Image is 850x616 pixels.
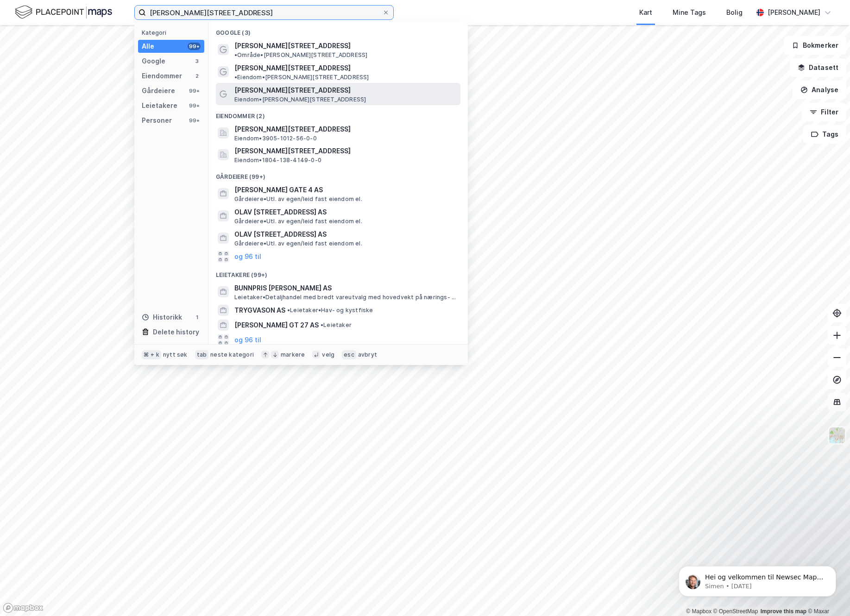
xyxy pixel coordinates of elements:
span: Eiendom • [PERSON_NAME][STREET_ADDRESS] [234,96,366,103]
span: OLAV [STREET_ADDRESS] AS [234,229,457,240]
img: logo.f888ab2527a4732fd821a326f86c7f29.svg [15,4,112,20]
span: • [321,321,323,328]
span: Gårdeiere • Utl. av egen/leid fast eiendom el. [234,195,362,203]
span: [PERSON_NAME][STREET_ADDRESS] [234,63,351,74]
div: esc [342,350,356,359]
span: • [287,307,290,314]
div: Kart [639,7,652,18]
div: Eiendommer [142,70,182,82]
span: Eiendom • 3905-1012-56-0-0 [234,135,317,142]
button: Tags [803,125,846,144]
span: Leietaker • Detaljhandel med bredt vareutvalg med hovedvekt på nærings- og nytelsesmidler [234,294,459,301]
div: Gårdeiere (99+) [208,166,468,182]
span: [PERSON_NAME] GATE 4 AS [234,184,457,195]
div: 3 [193,57,201,65]
div: Alle [142,41,154,52]
span: [PERSON_NAME] GT 27 AS [234,320,319,331]
div: Personer [142,115,172,126]
div: Kategori [142,29,204,36]
div: neste kategori [210,351,254,358]
span: [PERSON_NAME][STREET_ADDRESS] [234,40,351,51]
a: Mapbox homepage [3,603,44,613]
span: Leietaker • Hav- og kystfiske [287,307,373,314]
span: • [234,74,237,81]
button: Analyse [793,81,846,99]
div: 99+ [188,43,201,50]
div: Delete history [153,327,199,338]
div: 2 [193,72,201,80]
button: og 96 til [234,334,261,346]
div: Historikk [142,312,182,323]
div: Bolig [726,7,743,18]
button: og 96 til [234,251,261,262]
div: 99+ [188,117,201,124]
span: Gårdeiere • Utl. av egen/leid fast eiendom el. [234,218,362,225]
span: [PERSON_NAME][STREET_ADDRESS] [234,124,457,135]
div: markere [281,351,305,358]
div: Eiendommer (2) [208,105,468,122]
span: Eiendom • 1804-138-4149-0-0 [234,157,321,164]
div: Gårdeiere [142,85,175,96]
iframe: Intercom notifications message [665,547,850,611]
div: Leietakere (99+) [208,264,468,281]
span: Område • [PERSON_NAME][STREET_ADDRESS] [234,51,367,59]
span: [PERSON_NAME][STREET_ADDRESS] [234,85,457,96]
span: • [234,51,237,58]
div: 99+ [188,102,201,109]
input: Søk på adresse, matrikkel, gårdeiere, leietakere eller personer [146,6,382,19]
div: avbryt [358,351,377,358]
div: Google [142,56,165,67]
span: [PERSON_NAME][STREET_ADDRESS] [234,145,457,157]
div: ⌘ + k [142,350,161,359]
span: Leietaker [321,321,352,329]
span: TRYGVASON AS [234,305,285,316]
div: velg [322,351,334,358]
div: Mine Tags [673,7,706,18]
button: Bokmerker [784,36,846,55]
img: Z [828,427,846,444]
a: Improve this map [761,608,806,615]
button: Filter [802,103,846,121]
div: 1 [193,314,201,321]
div: Leietakere [142,100,177,111]
span: Gårdeiere • Utl. av egen/leid fast eiendom el. [234,240,362,247]
div: Google (3) [208,22,468,38]
a: OpenStreetMap [713,608,758,615]
div: nytt søk [163,351,188,358]
div: tab [195,350,209,359]
div: 99+ [188,87,201,94]
span: Eiendom • [PERSON_NAME][STREET_ADDRESS] [234,74,369,81]
a: Mapbox [686,608,711,615]
span: BUNNPRIS [PERSON_NAME] AS [234,283,457,294]
span: OLAV [STREET_ADDRESS] AS [234,207,457,218]
button: Datasett [790,58,846,77]
div: [PERSON_NAME] [768,7,820,18]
